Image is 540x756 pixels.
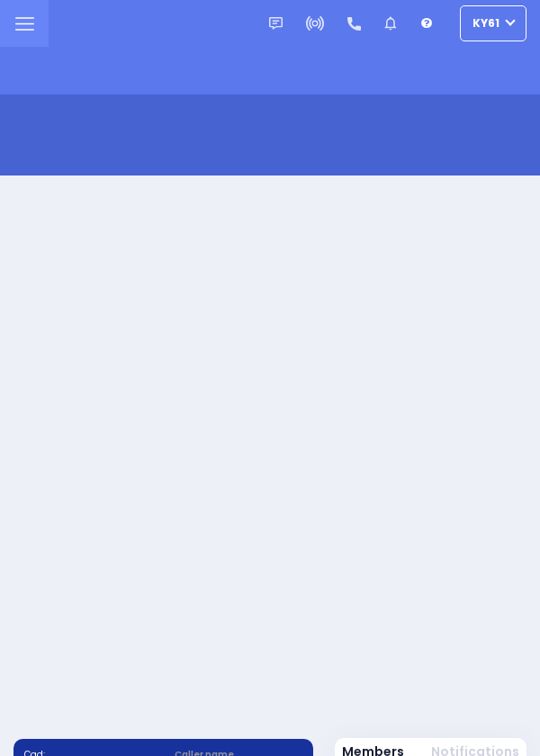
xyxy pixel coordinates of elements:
img: message.svg [269,17,283,31]
button: KY61 [460,5,526,41]
span: KY61 [472,15,499,31]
